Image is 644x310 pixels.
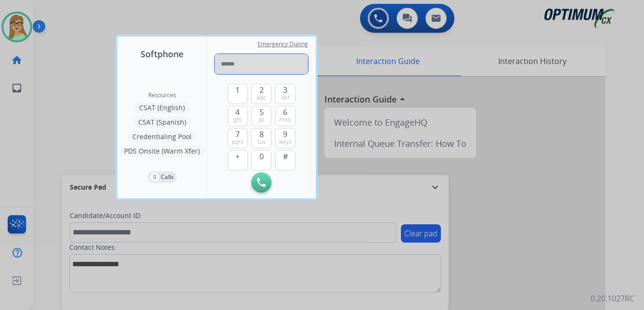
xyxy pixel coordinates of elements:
span: Resources [148,91,176,99]
span: 5 [259,106,264,118]
span: Emergency Dialing [258,40,308,48]
button: 5jkl [251,106,271,126]
button: 0 [251,150,271,170]
button: 6mno [275,106,296,126]
img: call-button [257,178,266,187]
span: 3 [283,84,287,96]
span: 8 [259,129,264,140]
span: jkl [258,116,264,124]
span: # [283,151,288,162]
button: 4ghi [228,106,248,126]
span: tuv [258,138,266,146]
span: 7 [235,129,240,140]
span: pqrs [232,138,244,146]
span: 0 [259,151,264,162]
span: mno [279,116,291,124]
span: Softphone [141,47,183,61]
p: Calls [161,173,174,181]
span: 4 [235,106,240,118]
button: CSAT (Spanish) [133,116,191,128]
p: 0.20.1027RC [591,293,634,304]
button: # [275,150,296,170]
button: PDS Onsite (Warm Xfer) [119,145,205,157]
p: 0 [151,173,159,181]
span: + [235,151,240,162]
span: def [281,94,290,102]
button: 9wxyz [275,128,296,148]
span: 6 [283,106,287,118]
span: 2 [259,84,264,96]
button: 8tuv [251,128,271,148]
span: 9 [283,129,287,140]
button: CSAT (English) [134,102,190,114]
button: Credentialing Pool [128,131,196,142]
button: 3def [275,84,296,104]
span: wxyz [279,138,292,146]
button: 1 [228,84,248,104]
span: 1 [235,84,240,96]
span: abc [257,94,266,102]
button: + [228,150,248,170]
button: 2abc [251,84,271,104]
span: ghi [233,116,242,124]
button: 0Calls [148,171,177,183]
button: 7pqrs [228,128,248,148]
